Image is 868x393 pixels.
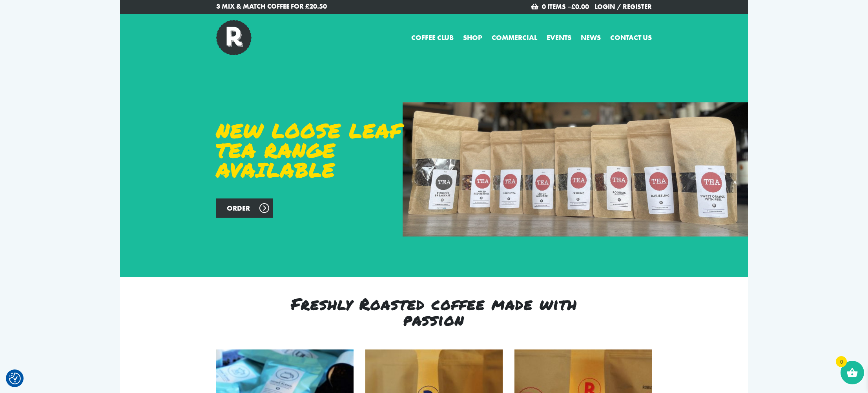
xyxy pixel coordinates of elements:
bdi: 0.00 [571,2,589,11]
a: 3 Mix & Match Coffee for £20.50 [216,2,428,12]
a: Coffee Club [411,32,454,43]
button: Consent Preferences [9,373,21,384]
span: 0 [836,356,847,367]
span: £ [571,2,575,11]
img: Revisit consent button [9,373,21,384]
a: Order [216,198,273,218]
a: Login / Register [594,2,652,11]
a: News [581,32,601,43]
a: Events [547,32,571,43]
a: 0 items –£0.00 [542,2,589,11]
a: Contact us [610,32,652,43]
img: Relish Coffee [216,20,252,55]
a: Commercial [492,32,537,43]
h1: New Loose Leaf Tea Range Available [216,121,428,180]
h2: Freshly Roasted coffee made with passion [291,296,577,327]
a: Shop [463,32,482,43]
